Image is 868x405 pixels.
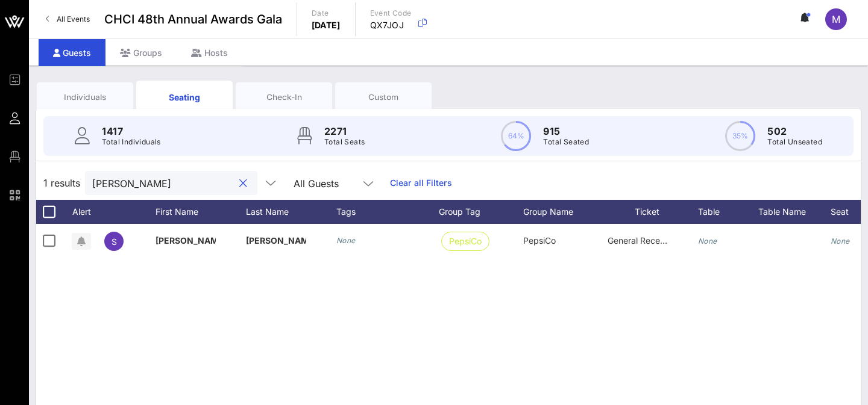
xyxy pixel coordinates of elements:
div: Check-In [245,91,323,103]
div: Alert [66,200,96,224]
div: Table Name [758,200,831,224]
p: 1417 [102,124,161,138]
div: Ticket [608,200,698,224]
div: Custom [344,91,423,103]
p: Total Unseated [767,136,822,148]
div: First Name [156,200,246,224]
div: Table [698,200,758,224]
span: 1 results [43,176,80,190]
span: S [112,237,117,247]
div: All Guests [294,178,339,189]
p: [PERSON_NAME] [156,224,216,258]
div: Hosts [177,39,242,66]
div: Tags [336,200,439,224]
div: Groups [105,39,177,66]
p: [DATE] [312,19,341,31]
div: Group Tag [439,200,523,224]
button: clear icon [239,178,247,190]
p: [PERSON_NAME] [246,224,306,258]
p: 2271 [324,124,365,138]
div: Last Name [246,200,336,224]
p: 502 [767,124,822,138]
p: Date [312,7,341,19]
div: Seating [145,91,224,104]
span: All Events [57,14,90,23]
div: Guests [39,39,105,66]
span: CHCI 48th Annual Awards Gala [104,10,282,28]
i: None [831,237,850,246]
div: Group Name [523,200,608,224]
i: None [698,237,717,246]
p: 915 [543,124,589,138]
span: PepsiCo [523,235,556,246]
p: Total Seats [324,136,365,148]
span: PepsiCo [449,232,482,250]
p: Total Individuals [102,136,161,148]
span: General Reception [608,235,680,246]
a: All Events [39,10,97,29]
p: Event Code [370,7,412,19]
span: m [832,13,840,25]
i: None [336,236,356,245]
p: QX7JOJ [370,19,412,31]
a: Clear all Filters [390,176,452,190]
div: All Guests [286,171,383,195]
div: m [825,8,847,30]
div: Individuals [46,91,124,103]
p: Total Seated [543,136,589,148]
